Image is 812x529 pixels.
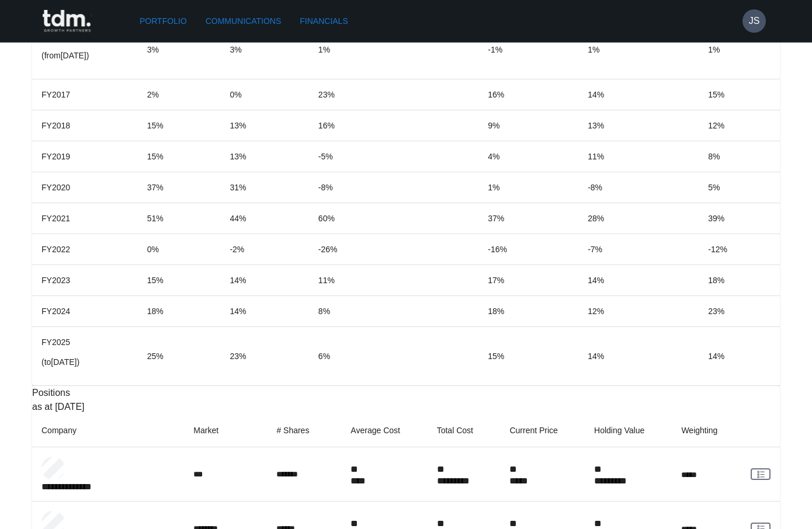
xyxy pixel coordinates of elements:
[220,110,308,141] td: 13%
[309,203,478,234] td: 60%
[138,79,221,110] td: 2%
[138,203,221,234] td: 51%
[32,110,138,141] td: FY2018
[138,296,221,327] td: 18%
[699,172,780,203] td: 5%
[500,414,585,447] th: Current Price
[32,172,138,203] td: FY2020
[699,265,780,296] td: 18%
[138,110,221,141] td: 15%
[578,327,699,386] td: 14%
[201,11,286,32] a: Communications
[742,9,766,33] button: JS
[41,356,129,368] p: (to [DATE] )
[585,414,672,447] th: Holding Value
[478,203,578,234] td: 37%
[699,296,780,327] td: 23%
[699,141,780,172] td: 8%
[220,234,308,265] td: -2%
[32,203,138,234] td: FY2021
[478,20,578,79] td: -1%
[478,79,578,110] td: 16%
[41,50,129,61] p: (from [DATE] )
[184,414,267,447] th: Market
[699,79,780,110] td: 15%
[32,414,184,447] th: Company
[220,296,308,327] td: 14%
[32,327,138,386] td: FY2025
[138,265,221,296] td: 15%
[309,172,478,203] td: -8%
[138,234,221,265] td: 0%
[220,141,308,172] td: 13%
[578,265,699,296] td: 14%
[309,141,478,172] td: -5%
[32,234,138,265] td: FY2022
[309,79,478,110] td: 23%
[699,110,780,141] td: 12%
[309,234,478,265] td: -26%
[135,11,192,32] a: Portfolio
[578,296,699,327] td: 12%
[578,110,699,141] td: 13%
[220,79,308,110] td: 0%
[32,20,138,79] td: FY2016
[341,414,427,447] th: Average Cost
[751,468,771,480] a: View Client Communications
[138,20,221,79] td: 3%
[578,203,699,234] td: 28%
[138,141,221,172] td: 15%
[309,327,478,386] td: 6%
[32,386,780,400] p: Positions
[478,234,578,265] td: -16%
[267,414,341,447] th: # Shares
[309,20,478,79] td: 1%
[478,296,578,327] td: 18%
[138,327,221,386] td: 25%
[138,172,221,203] td: 37%
[428,414,501,447] th: Total Cost
[32,141,138,172] td: FY2019
[699,234,780,265] td: -12%
[32,79,138,110] td: FY2017
[578,20,699,79] td: 1%
[220,203,308,234] td: 44%
[699,203,780,234] td: 39%
[309,296,478,327] td: 8%
[478,327,578,386] td: 15%
[749,14,760,28] h6: JS
[578,141,699,172] td: 11%
[220,172,308,203] td: 31%
[309,265,478,296] td: 11%
[220,265,308,296] td: 14%
[220,327,308,386] td: 23%
[220,20,308,79] td: 3%
[578,79,699,110] td: 14%
[578,234,699,265] td: -7%
[478,172,578,203] td: 1%
[699,20,780,79] td: 1%
[699,327,780,386] td: 14%
[32,296,138,327] td: FY2024
[757,471,764,478] g: rgba(16, 24, 40, 0.6
[578,172,699,203] td: -8%
[478,141,578,172] td: 4%
[478,265,578,296] td: 17%
[478,110,578,141] td: 9%
[672,414,741,447] th: Weighting
[32,400,780,414] p: as at [DATE]
[309,110,478,141] td: 16%
[295,11,352,32] a: Financials
[32,265,138,296] td: FY2023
